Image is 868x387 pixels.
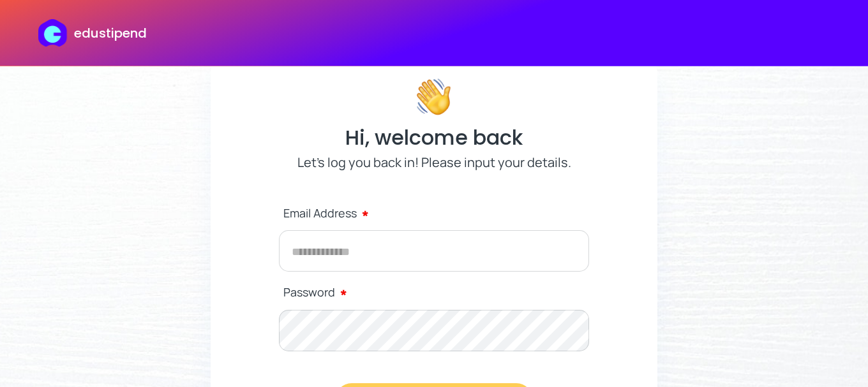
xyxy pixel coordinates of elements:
p: Let’s log you back in! Please input your details. [297,153,571,172]
h1: Hi, welcome back [345,122,523,153]
label: Password [283,278,589,305]
img: edustipend logo [38,19,73,47]
img: hand [415,78,453,116]
a: edustipend logoedustipend [38,19,146,47]
p: edustipend [74,24,147,43]
label: Email Address [283,199,589,226]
